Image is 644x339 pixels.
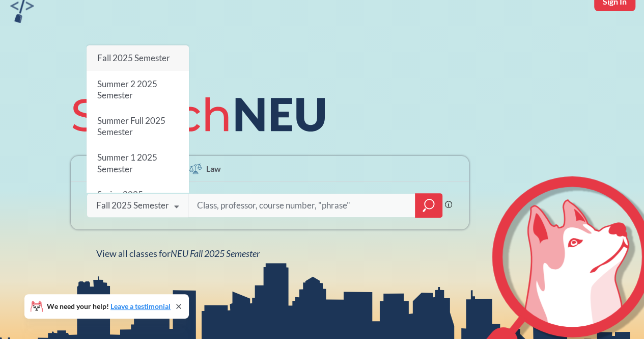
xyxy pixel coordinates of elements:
[97,79,157,100] span: Summer 2 2025 Semester
[171,248,260,259] span: NEU Fall 2025 Semester
[110,302,171,310] a: Leave a testimonial
[206,163,221,174] span: Law
[97,189,143,211] span: Spring 2025 Semester
[97,152,157,174] span: Summer 1 2025 Semester
[423,198,435,213] svg: magnifying glass
[96,200,169,211] div: Fall 2025 Semester
[415,193,442,218] div: magnifying glass
[47,303,171,310] span: We need your help!
[97,53,170,63] span: Fall 2025 Semester
[196,195,408,216] input: Class, professor, course number, "phrase"
[96,248,260,259] span: View all classes for
[97,115,165,137] span: Summer Full 2025 Semester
